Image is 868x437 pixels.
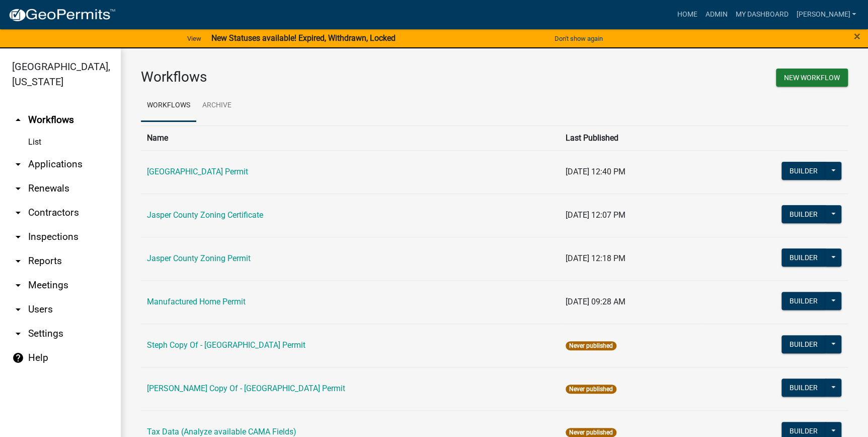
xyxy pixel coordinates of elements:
[781,379,826,397] button: Builder
[566,341,616,350] span: Never published
[141,69,487,86] h3: Workflows
[147,340,305,350] a: Steph Copy Of - [GEOGRAPHIC_DATA] Permit
[12,255,24,267] i: arrow_drop_down
[147,254,251,263] a: Jasper County Zoning Permit
[147,384,345,393] a: [PERSON_NAME] Copy Of - [GEOGRAPHIC_DATA] Permit
[183,30,205,47] a: View
[781,248,826,267] button: Builder
[776,69,848,87] button: New Workflow
[196,90,238,122] a: Archive
[12,303,24,316] i: arrow_drop_down
[701,5,731,24] a: Admin
[141,90,196,122] a: Workflows
[12,114,24,126] i: arrow_drop_up
[12,207,24,219] i: arrow_drop_down
[550,30,607,47] button: Don't show again
[12,158,24,170] i: arrow_drop_down
[781,162,826,180] button: Builder
[12,328,24,340] i: arrow_drop_down
[566,428,616,437] span: Never published
[731,5,792,24] a: My Dashboard
[781,292,826,310] button: Builder
[781,335,826,353] button: Builder
[12,182,24,195] i: arrow_drop_down
[147,297,246,306] a: Manufactured Home Permit
[566,210,625,220] span: [DATE] 12:07 PM
[566,254,625,263] span: [DATE] 12:18 PM
[12,352,24,364] i: help
[211,33,396,43] strong: New Statuses available! Expired, Withdrawn, Locked
[854,29,860,43] span: ×
[792,5,860,24] a: [PERSON_NAME]
[566,297,625,306] span: [DATE] 09:28 AM
[560,126,703,150] th: Last Published
[147,167,248,176] a: [GEOGRAPHIC_DATA] Permit
[141,126,560,150] th: Name
[12,231,24,243] i: arrow_drop_down
[566,167,625,176] span: [DATE] 12:40 PM
[781,205,826,223] button: Builder
[673,5,701,24] a: Home
[147,427,296,436] a: Tax Data (Analyze available CAMA Fields)
[854,30,860,42] button: Close
[12,279,24,291] i: arrow_drop_down
[566,385,616,394] span: Never published
[147,210,263,220] a: Jasper County Zoning Certificate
